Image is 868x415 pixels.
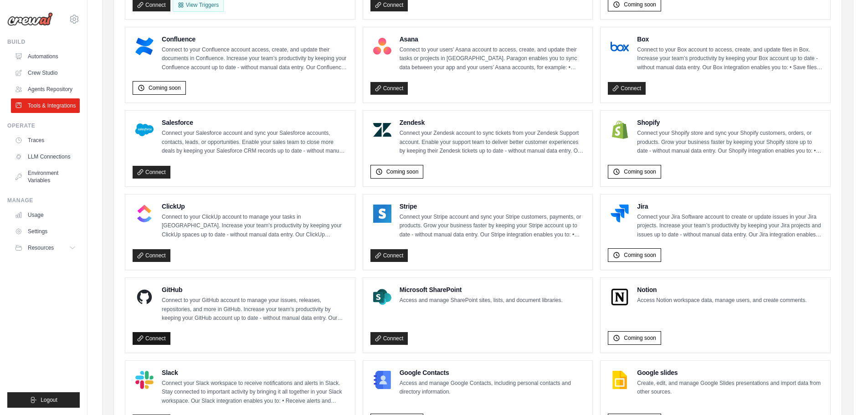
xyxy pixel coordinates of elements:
h4: Google slides [637,368,823,377]
p: Connect your Slack workspace to receive notifications and alerts in Slack. Stay connected to impo... [162,379,348,406]
a: Connect [133,249,170,262]
p: Connect your Stripe account and sync your Stripe customers, payments, or products. Grow your busi... [400,213,586,240]
h4: Zendesk [400,118,586,127]
span: Coming soon [624,168,656,175]
button: Resources [11,241,80,255]
p: Connect to your ClickUp account to manage your tasks in [GEOGRAPHIC_DATA]. Increase your team’s p... [162,213,348,240]
img: Microsoft SharePoint Logo [373,288,391,306]
p: Access and manage SharePoint sites, lists, and document libraries. [400,296,563,305]
img: Notion Logo [611,288,629,306]
h4: Salesforce [162,118,348,127]
span: Coming soon [624,334,656,342]
img: Confluence Logo [135,37,154,56]
p: Connect your Jira Software account to create or update issues in your Jira projects. Increase you... [637,213,823,240]
img: Jira Logo [611,205,629,223]
span: Coming soon [149,84,181,92]
a: Connect [133,332,170,345]
img: Salesforce Logo [135,121,154,139]
img: Google slides Logo [611,371,629,389]
span: Resources [28,244,54,251]
p: Connect your Zendesk account to sync tickets from your Zendesk Support account. Enable your suppo... [400,129,586,156]
a: Usage [11,208,80,222]
a: Tools & Integrations [11,98,80,113]
img: Asana Logo [373,37,391,56]
a: Settings [11,224,80,239]
div: Manage [7,197,80,204]
a: LLM Connections [11,149,80,164]
h4: Confluence [162,35,348,44]
p: Create, edit, and manage Google Slides presentations and import data from other sources. [637,379,823,397]
img: Zendesk Logo [373,121,391,139]
h4: Slack [162,368,348,377]
a: Connect [133,166,170,179]
h4: Stripe [400,202,586,211]
span: Coming soon [624,251,656,259]
p: Access Notion workspace data, manage users, and create comments. [637,296,806,305]
a: Environment Variables [11,166,80,188]
div: Operate [7,122,80,129]
img: GitHub Logo [135,288,154,306]
p: Connect to your GitHub account to manage your issues, releases, repositories, and more in GitHub.... [162,296,348,323]
img: Shopify Logo [611,121,629,139]
p: Connect your Salesforce account and sync your Salesforce accounts, contacts, leads, or opportunit... [162,129,348,156]
span: Coming soon [624,1,656,8]
h4: Asana [400,35,586,44]
img: Google Contacts Logo [373,371,391,389]
a: Connect [370,82,408,95]
h4: Box [637,35,823,44]
img: Slack Logo [135,371,154,389]
h4: Google Contacts [400,368,586,377]
div: Build [7,38,80,46]
p: Connect to your users’ Asana account to access, create, and update their tasks or projects in [GE... [400,46,586,72]
h4: Microsoft SharePoint [400,285,563,294]
a: Agents Repository [11,82,80,97]
a: Crew Studio [11,66,80,80]
img: Stripe Logo [373,205,391,223]
h4: Shopify [637,118,823,127]
button: Logout [7,392,80,408]
img: Logo [7,12,53,26]
p: Connect to your Box account to access, create, and update files in Box. Increase your team’s prod... [637,46,823,72]
p: Connect to your Confluence account access, create, and update their documents in Confluence. Incr... [162,46,348,72]
a: Traces [11,133,80,148]
h4: ClickUp [162,202,348,211]
h4: Notion [637,285,806,294]
h4: Jira [637,202,823,211]
img: ClickUp Logo [135,205,154,223]
a: Connect [370,249,408,262]
span: Logout [41,396,57,404]
p: Access and manage Google Contacts, including personal contacts and directory information. [400,379,586,397]
p: Connect your Shopify store and sync your Shopify customers, orders, or products. Grow your busine... [637,129,823,156]
a: Automations [11,49,80,64]
h4: GitHub [162,285,348,294]
a: Connect [370,332,408,345]
img: Box Logo [611,37,629,56]
span: Coming soon [386,168,419,175]
a: Connect [608,82,646,95]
